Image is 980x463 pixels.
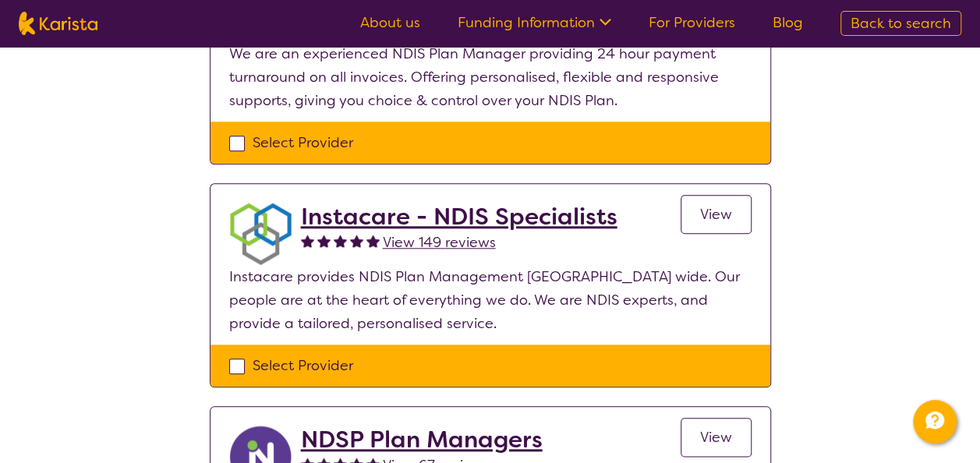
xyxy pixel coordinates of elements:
[649,13,735,32] a: For Providers
[301,203,617,231] a: Instacare - NDIS Specialists
[317,234,331,247] img: fullstar
[229,42,752,112] p: We are an experienced NDIS Plan Manager providing 24 hour payment turnaround on all invoices. Off...
[458,13,611,32] a: Funding Information
[229,265,752,335] p: Instacare provides NDIS Plan Management [GEOGRAPHIC_DATA] wide. Our people are at the heart of ev...
[700,205,732,224] span: View
[301,426,543,454] a: NDSP Plan Managers
[773,13,803,32] a: Blog
[681,195,752,234] a: View
[913,400,957,444] button: Channel Menu
[700,428,732,447] span: View
[840,11,961,36] a: Back to search
[681,418,752,457] a: View
[383,233,496,252] span: View 149 reviews
[19,12,97,35] img: Karista logo
[350,234,363,247] img: fullstar
[360,13,420,32] a: About us
[229,203,292,265] img: obkhna0zu27zdd4ubuus.png
[366,234,380,247] img: fullstar
[301,234,314,247] img: fullstar
[383,231,496,254] a: View 149 reviews
[851,14,951,33] span: Back to search
[334,234,347,247] img: fullstar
